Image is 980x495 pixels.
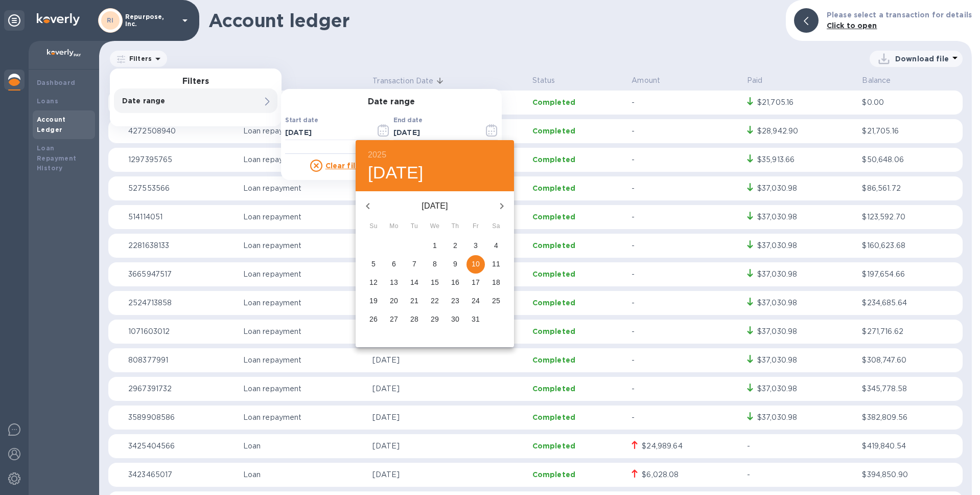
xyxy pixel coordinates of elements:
[446,255,464,274] button: 9
[385,221,403,232] span: Mo
[492,296,500,306] p: 25
[368,148,386,162] button: 2025
[492,259,500,269] p: 11
[426,237,444,255] button: 1
[466,221,485,232] span: Fr
[410,296,418,306] p: 21
[472,277,480,287] p: 17
[474,240,478,251] p: 3
[466,255,485,274] button: 10
[364,292,383,310] button: 19
[426,310,444,329] button: 29
[487,237,505,255] button: 4
[410,314,418,324] p: 28
[451,277,459,287] p: 16
[487,274,505,292] button: 18
[453,240,457,251] p: 2
[385,310,403,329] button: 27
[380,200,489,212] p: [DATE]
[451,296,459,306] p: 23
[426,255,444,274] button: 8
[369,314,378,324] p: 26
[472,314,480,324] p: 31
[368,162,424,184] button: [DATE]
[431,277,439,287] p: 15
[364,221,383,232] span: Su
[446,274,464,292] button: 16
[369,296,378,306] p: 19
[426,274,444,292] button: 15
[410,277,418,287] p: 14
[371,259,376,269] p: 5
[426,292,444,310] button: 22
[487,255,505,274] button: 11
[405,255,424,274] button: 7
[405,292,424,310] button: 21
[390,314,398,324] p: 27
[466,237,485,255] button: 3
[369,277,378,287] p: 12
[392,259,396,269] p: 6
[364,310,383,329] button: 26
[466,292,485,310] button: 24
[433,240,437,251] p: 1
[426,221,444,232] span: We
[364,255,383,274] button: 5
[472,259,480,269] p: 10
[446,237,464,255] button: 2
[492,277,500,287] p: 18
[390,277,398,287] p: 13
[385,274,403,292] button: 13
[472,296,480,306] p: 24
[466,274,485,292] button: 17
[405,221,424,232] span: Tu
[446,310,464,329] button: 30
[405,274,424,292] button: 14
[390,296,398,306] p: 20
[446,292,464,310] button: 23
[494,240,498,251] p: 4
[385,292,403,310] button: 20
[487,221,505,232] span: Sa
[446,221,464,232] span: Th
[385,255,403,274] button: 6
[453,259,457,269] p: 9
[405,310,424,329] button: 28
[431,314,439,324] p: 29
[412,259,416,269] p: 7
[466,310,485,329] button: 31
[431,296,439,306] p: 22
[364,274,383,292] button: 12
[487,292,505,310] button: 25
[451,314,459,324] p: 30
[433,259,437,269] p: 8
